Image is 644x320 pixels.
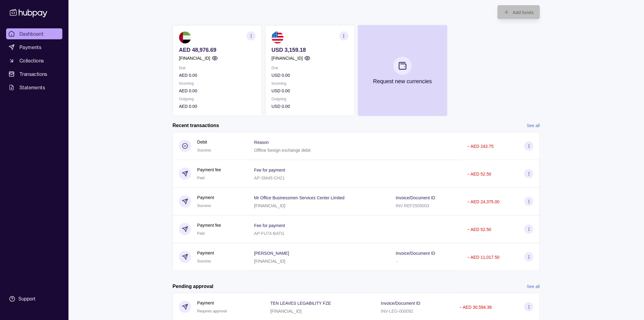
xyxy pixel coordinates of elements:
[19,44,41,51] span: Payments
[467,199,499,204] p: − AED 24,375.00
[6,55,62,66] a: Collections
[271,80,348,87] p: Incoming
[254,148,311,153] p: Offline foreign exchange debit
[179,103,256,110] p: AED 0.00
[254,223,285,228] p: Fee for payment
[197,309,227,313] span: Requires approval
[460,305,492,310] p: − AED 30,594.38
[179,31,191,44] img: ae
[179,87,256,94] p: AED 0.00
[197,231,205,236] span: Paid
[527,283,540,290] a: See all
[467,227,491,232] p: − AED 52.50
[254,195,345,200] p: Mr Office Businessmen Services Center Limited
[179,47,256,53] p: AED 48,976.69
[6,69,62,80] a: Transactions
[396,251,436,256] p: Invoice/Document ID
[197,148,211,152] span: Success
[19,30,44,37] span: Dashboard
[173,283,213,290] h2: Pending approval
[254,251,289,256] p: [PERSON_NAME]
[6,42,62,53] a: Payments
[381,301,421,306] p: Invoice/Document ID
[6,293,62,305] a: Support
[513,10,534,15] span: Add funds
[6,28,62,39] a: Dashboard
[197,139,211,145] p: Debit
[19,57,44,64] span: Collections
[197,176,205,180] span: Paid
[197,166,221,173] p: Payment fee
[467,172,491,176] p: − AED 52.50
[254,168,285,172] p: Fee for payment
[270,309,302,314] p: [FINANCIAL_ID]
[179,80,256,87] p: Incoming
[381,309,414,314] p: INV-LEG-000092
[179,72,256,79] p: AED 0.00
[373,78,432,85] p: Request new currencies
[467,255,499,260] p: − AED 11,017.50
[197,204,211,208] span: Success
[254,231,284,236] p: AP-FU74-BATG
[396,203,429,208] p: INV REF2505003
[197,194,214,201] p: Payment
[254,203,285,208] p: [FINANCIAL_ID]
[467,144,494,149] p: − AED 243.75
[527,122,540,129] a: See all
[270,301,331,306] p: TEN LEAVES LEGABILITY FZE
[179,65,256,71] p: Due
[271,55,303,62] p: [FINANCIAL_ID]
[197,259,211,263] span: Success
[197,222,221,229] p: Payment fee
[271,87,348,94] p: USD 0.00
[179,55,210,62] p: [FINANCIAL_ID]
[396,195,436,200] p: Invoice/Document ID
[254,176,285,180] p: AP-SM45-CH21
[179,96,256,102] p: Outgoing
[197,300,227,306] p: Payment
[254,259,285,264] p: [FINANCIAL_ID]
[271,103,348,110] p: USD 0.00
[19,70,47,78] span: Transactions
[271,65,348,71] p: Due
[271,96,348,102] p: Outgoing
[254,140,269,145] p: Reason
[6,82,62,93] a: Statements
[18,296,35,302] div: Support
[396,259,398,264] p: –
[498,5,540,19] button: Add funds
[271,72,348,79] p: USD 0.00
[197,250,214,256] p: Payment
[271,47,348,53] p: USD 3,159.18
[173,122,219,129] h2: Recent transactions
[19,84,45,91] span: Statements
[271,31,284,44] img: us
[358,25,447,116] button: Request new currencies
